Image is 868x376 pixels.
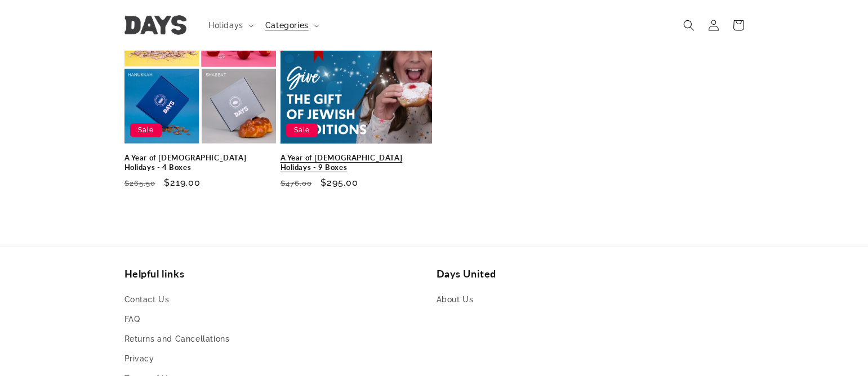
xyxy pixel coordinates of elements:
summary: Categories [259,14,324,37]
summary: Holidays [202,14,259,37]
span: Holidays [208,20,243,30]
a: FAQ [124,310,140,329]
a: A Year of [DEMOGRAPHIC_DATA] Holidays - 4 Boxes [124,153,276,172]
img: Days United [124,16,186,35]
a: About Us [437,293,474,310]
a: Returns and Cancellations [124,329,230,349]
span: Categories [265,20,309,30]
summary: Search [676,13,701,38]
a: Privacy [124,349,154,369]
h2: Days United [437,267,744,280]
a: A Year of [DEMOGRAPHIC_DATA] Holidays - 9 Boxes [281,153,432,172]
h2: Helpful links [124,267,432,280]
a: Contact Us [124,293,170,310]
